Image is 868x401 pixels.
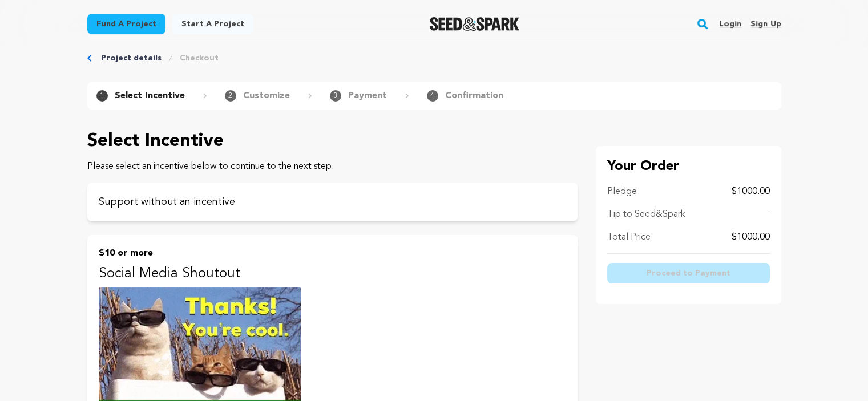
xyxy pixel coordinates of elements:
[750,15,781,33] a: Sign up
[647,268,730,279] span: Proceed to Payment
[87,52,781,64] div: Breadcrumb
[732,185,770,199] p: $1000.00
[607,185,637,199] p: Pledge
[430,17,519,31] img: Seed&Spark Logo Dark Mode
[115,89,185,103] p: Select Incentive
[87,160,578,173] p: Please select an incentive below to continue to the next step.
[732,230,770,244] p: $1000.00
[719,15,741,33] a: Login
[96,90,108,102] span: 1
[87,14,165,34] a: Fund a project
[607,208,685,221] p: Tip to Seed&Spark
[330,90,341,102] span: 3
[607,263,770,283] button: Proceed to Payment
[430,17,519,31] a: Seed&Spark Homepage
[101,52,162,64] a: Project details
[607,230,651,244] p: Total Price
[348,89,387,103] p: Payment
[99,265,566,283] p: Social Media Shoutout
[427,90,438,102] span: 4
[172,14,253,34] a: Start a project
[607,157,770,176] p: Your Order
[87,128,578,155] p: Select Incentive
[445,89,503,103] p: Confirmation
[766,208,770,221] p: -
[225,90,236,102] span: 2
[243,89,290,103] p: Customize
[99,194,566,210] p: Support without an incentive
[180,52,219,64] a: Checkout
[99,246,566,260] p: $10 or more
